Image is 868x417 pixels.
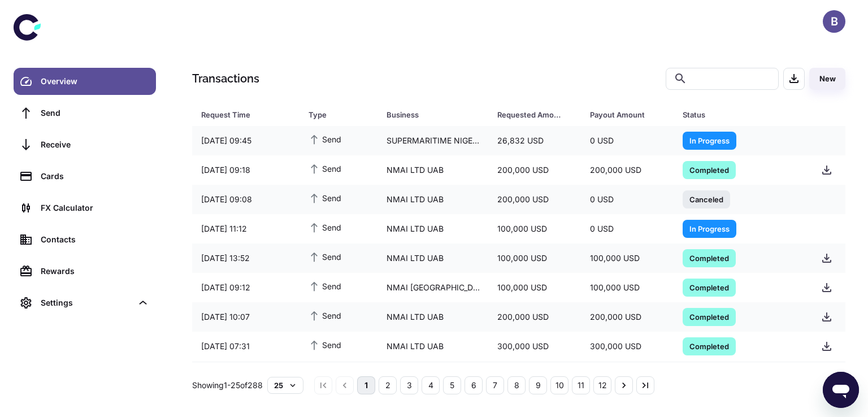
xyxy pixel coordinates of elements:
[683,281,736,293] span: Completed
[683,340,736,351] span: Completed
[488,306,581,328] div: 200,000 USD
[41,138,149,151] div: Receive
[41,170,149,183] div: Cards
[192,379,263,392] p: Showing 1-25 of 288
[377,189,489,210] div: NMAI LTD UAB
[192,218,300,240] div: [DATE] 11:12
[581,130,674,151] div: 0 USD
[14,289,156,316] div: Settings
[497,107,576,123] span: Requested Amount
[400,376,418,394] button: Go to page 3
[201,107,280,123] div: Request Time
[309,162,341,175] span: Send
[14,163,156,190] a: Cards
[572,376,590,394] button: Go to page 11
[379,376,397,394] button: Go to page 2
[581,159,674,181] div: 200,000 USD
[267,377,303,394] button: 25
[313,376,656,394] nav: pagination navigation
[377,336,489,357] div: NMAI LTD UAB
[683,164,736,175] span: Completed
[550,376,568,394] button: Go to page 10
[488,218,581,240] div: 100,000 USD
[309,309,341,322] span: Send
[192,247,300,269] div: [DATE] 13:52
[488,247,581,269] div: 100,000 USD
[683,311,736,322] span: Completed
[683,107,798,123] span: Status
[192,336,300,357] div: [DATE] 07:31
[377,218,489,240] div: NMAI LTD UAB
[192,130,300,151] div: [DATE] 09:45
[683,107,784,123] div: Status
[809,68,845,90] button: New
[488,336,581,357] div: 300,000 USD
[309,107,358,123] div: Type
[590,107,654,123] div: Payout Amount
[201,107,295,123] span: Request Time
[443,376,461,394] button: Go to page 5
[581,247,674,269] div: 100,000 USD
[309,250,341,263] span: Send
[581,189,674,210] div: 0 USD
[192,159,300,181] div: [DATE] 09:18
[488,159,581,181] div: 200,000 USD
[636,376,654,394] button: Go to last page
[309,133,341,145] span: Send
[488,277,581,298] div: 100,000 USD
[581,218,674,240] div: 0 USD
[377,306,489,328] div: NMAI LTD UAB
[309,107,373,123] span: Type
[309,338,341,351] span: Send
[192,306,300,328] div: [DATE] 10:07
[615,376,633,394] button: Go to next page
[41,107,149,119] div: Send
[41,75,149,88] div: Overview
[14,194,156,221] a: FX Calculator
[823,10,845,33] button: B
[309,280,341,292] span: Send
[192,277,300,298] div: [DATE] 09:12
[357,376,375,394] button: page 1
[683,252,736,263] span: Completed
[377,159,489,181] div: NMAI LTD UAB
[377,130,489,151] div: SUPERMARITIME NIGERIA LTD
[192,70,259,87] h1: Transactions
[507,376,526,394] button: Go to page 8
[14,258,156,285] a: Rewards
[683,134,736,146] span: In Progress
[488,130,581,151] div: 26,832 USD
[14,68,156,95] a: Overview
[41,233,149,246] div: Contacts
[192,189,300,210] div: [DATE] 09:08
[497,107,562,123] div: Requested Amount
[683,193,730,205] span: Canceled
[683,223,736,234] span: In Progress
[14,131,156,158] a: Receive
[581,277,674,298] div: 100,000 USD
[14,226,156,253] a: Contacts
[422,376,440,394] button: Go to page 4
[377,247,489,269] div: NMAI LTD UAB
[41,297,132,309] div: Settings
[529,376,547,394] button: Go to page 9
[41,265,149,277] div: Rewards
[581,306,674,328] div: 200,000 USD
[486,376,504,394] button: Go to page 7
[590,107,669,123] span: Payout Amount
[14,99,156,127] a: Send
[377,277,489,298] div: NMAI [GEOGRAPHIC_DATA]
[823,372,859,408] iframe: Button to launch messaging window
[465,376,483,394] button: Go to page 6
[309,221,341,233] span: Send
[593,376,611,394] button: Go to page 12
[488,189,581,210] div: 200,000 USD
[581,336,674,357] div: 300,000 USD
[309,192,341,204] span: Send
[41,202,149,214] div: FX Calculator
